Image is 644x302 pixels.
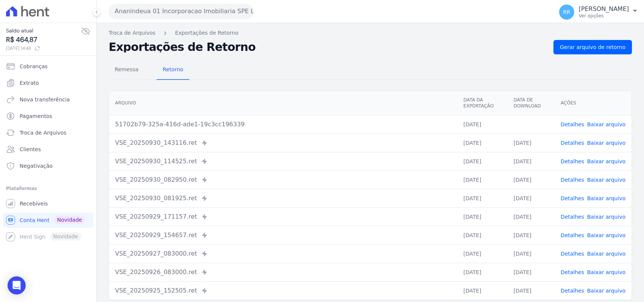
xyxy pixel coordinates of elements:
[3,59,93,74] a: Cobranças
[6,59,90,244] nav: Sidebar
[507,281,555,300] td: [DATE]
[507,170,555,189] td: [DATE]
[507,207,555,226] td: [DATE]
[3,213,93,228] a: Conta Hent Novidade
[561,288,584,294] a: Detalhes
[561,232,584,238] a: Detalhes
[175,29,238,37] a: Exportações de Retorno
[20,146,41,153] span: Clientes
[587,251,626,257] a: Baixar arquivo
[3,109,93,124] a: Pagamentos
[109,29,632,37] nav: Breadcrumb
[561,251,584,257] a: Detalhes
[6,45,81,52] span: [DATE] 14:46
[54,216,85,224] span: Novidade
[3,92,93,107] a: Nova transferência
[3,158,93,173] a: Negativação
[579,5,629,13] p: [PERSON_NAME]
[457,152,507,170] td: [DATE]
[507,133,555,152] td: [DATE]
[587,232,626,238] a: Baixar arquivo
[20,112,52,120] span: Pagamentos
[563,9,570,15] span: RR
[507,189,555,207] td: [DATE]
[3,142,93,157] a: Clientes
[20,200,48,207] span: Recebíveis
[457,226,507,244] td: [DATE]
[3,196,93,211] a: Recebíveis
[507,244,555,263] td: [DATE]
[109,4,254,19] button: Ananindeua 01 Incorporacao Imobiliaria SPE LTDA
[457,207,507,226] td: [DATE]
[3,125,93,140] a: Troca de Arquivos
[20,63,48,70] span: Cobranças
[457,263,507,281] td: [DATE]
[115,231,451,240] div: VSE_20250929_154657.ret
[587,195,626,201] a: Baixar arquivo
[561,177,584,183] a: Detalhes
[110,62,143,77] span: Remessa
[115,268,451,277] div: VSE_20250926_083000.ret
[157,60,189,80] a: Retorno
[457,115,507,133] td: [DATE]
[109,29,155,37] a: Troca de Arquivos
[457,244,507,263] td: [DATE]
[561,269,584,275] a: Detalhes
[115,194,451,203] div: VSE_20250930_081925.ret
[457,133,507,152] td: [DATE]
[553,2,644,23] button: RR [PERSON_NAME] Ver opções
[507,152,555,170] td: [DATE]
[457,170,507,189] td: [DATE]
[115,120,451,129] div: 51702b79-325a-416d-ade1-19c3cc196339
[8,276,26,294] div: Open Intercom Messenger
[587,177,626,183] a: Baixar arquivo
[561,214,584,220] a: Detalhes
[6,184,90,193] div: Plataformas
[561,158,584,164] a: Detalhes
[457,189,507,207] td: [DATE]
[20,129,66,136] span: Troca de Arquivos
[507,263,555,281] td: [DATE]
[158,62,188,77] span: Retorno
[109,60,144,80] a: Remessa
[115,286,451,295] div: VSE_20250925_152505.ret
[555,91,632,115] th: Ações
[507,91,555,115] th: Data de Download
[115,138,451,147] div: VSE_20250930_143116.ret
[587,140,626,146] a: Baixar arquivo
[109,42,547,52] h2: Exportações de Retorno
[553,40,632,54] a: Gerar arquivo de retorno
[587,158,626,164] a: Baixar arquivo
[587,121,626,127] a: Baixar arquivo
[6,35,81,45] span: R$ 464,87
[115,212,451,221] div: VSE_20250929_171157.ret
[561,140,584,146] a: Detalhes
[457,281,507,300] td: [DATE]
[561,121,584,127] a: Detalhes
[3,75,93,90] a: Extrato
[457,91,507,115] th: Data da Exportação
[109,91,457,115] th: Arquivo
[115,175,451,184] div: VSE_20250930_082950.ret
[507,226,555,244] td: [DATE]
[20,96,70,103] span: Nova transferência
[6,27,81,35] span: Saldo atual
[587,214,626,220] a: Baixar arquivo
[561,195,584,201] a: Detalhes
[560,43,626,51] span: Gerar arquivo de retorno
[115,249,451,258] div: VSE_20250927_083000.ret
[587,288,626,294] a: Baixar arquivo
[579,13,629,19] p: Ver opções
[115,157,451,166] div: VSE_20250930_114525.ret
[587,269,626,275] a: Baixar arquivo
[20,216,49,224] span: Conta Hent
[20,162,53,170] span: Negativação
[20,79,39,87] span: Extrato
